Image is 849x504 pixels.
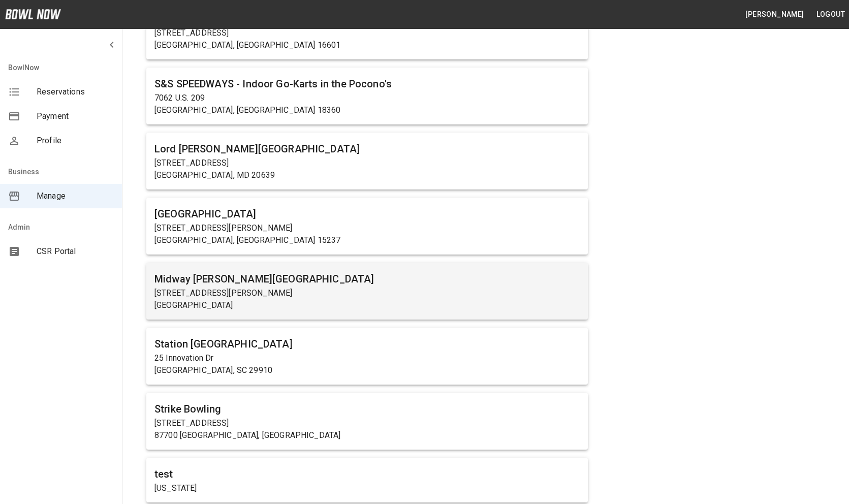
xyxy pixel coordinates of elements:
[37,190,114,202] span: Manage
[741,5,808,24] button: [PERSON_NAME]
[5,9,61,19] img: logo
[154,287,580,299] p: [STREET_ADDRESS][PERSON_NAME]
[154,169,580,181] p: [GEOGRAPHIC_DATA], MD 20639
[154,76,580,92] h6: S&S SPEEDWAYS - Indoor Go-Karts in the Pocono's
[154,466,580,482] h6: test
[37,110,114,122] span: Payment
[154,417,580,429] p: [STREET_ADDRESS]
[154,222,580,234] p: [STREET_ADDRESS][PERSON_NAME]
[154,92,580,104] p: 7062 U.S. 209
[37,135,114,147] span: Profile
[812,5,849,24] button: Logout
[154,482,580,494] p: [US_STATE]
[154,27,580,39] p: [STREET_ADDRESS]
[154,157,580,169] p: [STREET_ADDRESS]
[154,401,580,417] h6: Strike Bowling
[154,336,580,352] h6: Station [GEOGRAPHIC_DATA]
[154,206,580,222] h6: [GEOGRAPHIC_DATA]
[37,86,114,98] span: Reservations
[154,141,580,157] h6: Lord [PERSON_NAME][GEOGRAPHIC_DATA]
[154,271,580,287] h6: Midway [PERSON_NAME][GEOGRAPHIC_DATA]
[154,234,580,246] p: [GEOGRAPHIC_DATA], [GEOGRAPHIC_DATA] 15237
[154,352,580,364] p: 25 Innovation Dr
[154,299,580,311] p: [GEOGRAPHIC_DATA]
[37,245,114,258] span: CSR Portal
[154,104,580,116] p: [GEOGRAPHIC_DATA], [GEOGRAPHIC_DATA] 18360
[154,364,580,376] p: [GEOGRAPHIC_DATA], SC 29910
[154,429,580,442] p: 87700 [GEOGRAPHIC_DATA], [GEOGRAPHIC_DATA]
[154,39,580,51] p: [GEOGRAPHIC_DATA], [GEOGRAPHIC_DATA] 16601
